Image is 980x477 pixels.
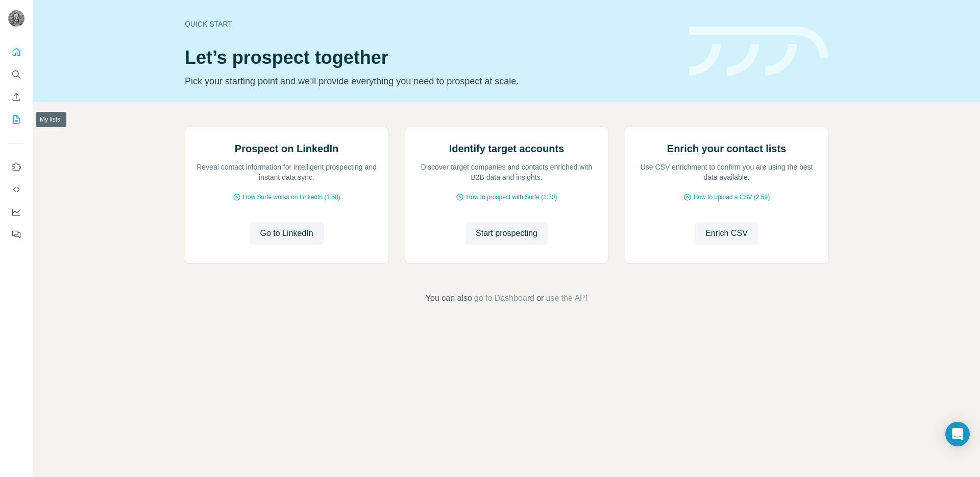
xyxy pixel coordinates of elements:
p: Use CSV enrichment to confirm you are using the best data available. [635,162,818,182]
button: Dashboard [8,203,24,221]
p: Reveal contact information for intelligent prospecting and instant data sync. [195,162,378,182]
button: use the API [546,292,587,304]
button: Enrich CSV [8,88,24,106]
span: or [536,292,544,304]
button: Feedback [8,225,24,244]
p: Pick your starting point and we’ll provide everything you need to prospect at scale. [185,74,677,88]
button: Use Surfe on LinkedIn [8,158,24,176]
h2: Prospect on LinkedIn [235,141,338,156]
span: Start prospecting [476,227,537,240]
button: go to Dashboard [474,292,534,304]
div: Open Intercom Messenger [945,422,970,446]
span: How to prospect with Surfe (1:30) [466,193,557,202]
span: How Surfe works on LinkedIn (1:58) [243,193,340,202]
button: Enrich CSV [695,222,758,245]
button: Start prospecting [465,222,548,245]
img: Avatar [8,10,24,27]
span: Go to LinkedIn [260,227,313,240]
button: My lists [8,110,24,129]
span: How to upload a CSV (2:59) [694,193,770,202]
div: Quick start [185,19,677,29]
h1: Let’s prospect together [185,47,677,68]
p: Discover target companies and contacts enriched with B2B data and insights. [415,162,598,182]
button: Go to LinkedIn [250,222,323,245]
span: You can also [426,292,472,304]
button: Use Surfe API [8,180,24,199]
img: banner [689,27,828,76]
h2: Identify target accounts [449,141,565,156]
button: Search [8,65,24,84]
h2: Enrich your contact lists [667,141,786,156]
span: Enrich CSV [705,227,748,240]
button: Quick start [8,43,24,61]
